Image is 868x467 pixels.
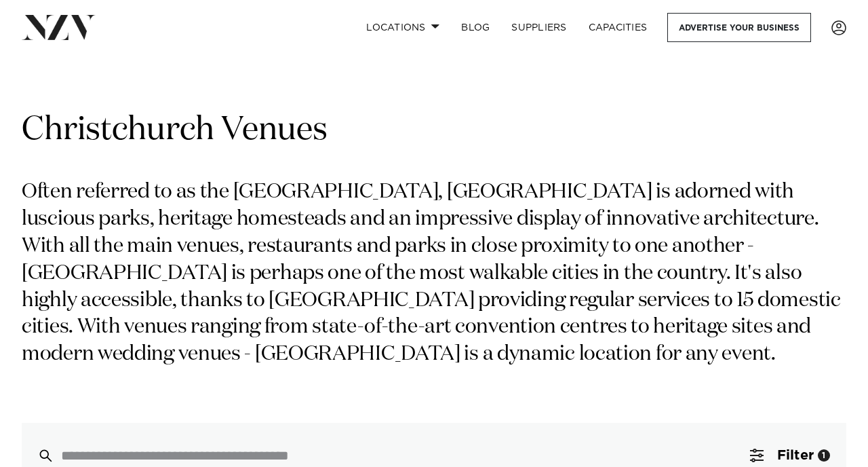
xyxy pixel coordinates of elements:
[450,13,500,42] a: BLOG
[667,13,811,42] a: Advertise your business
[22,179,846,369] p: Often referred to as the [GEOGRAPHIC_DATA], [GEOGRAPHIC_DATA] is adorned with luscious parks, her...
[818,449,830,462] div: 1
[500,13,577,42] a: SUPPLIERS
[355,13,450,42] a: Locations
[777,449,814,462] span: Filter
[22,15,96,39] img: nzv-logo.png
[22,109,846,152] h1: Christchurch Venues
[578,13,658,42] a: Capacities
